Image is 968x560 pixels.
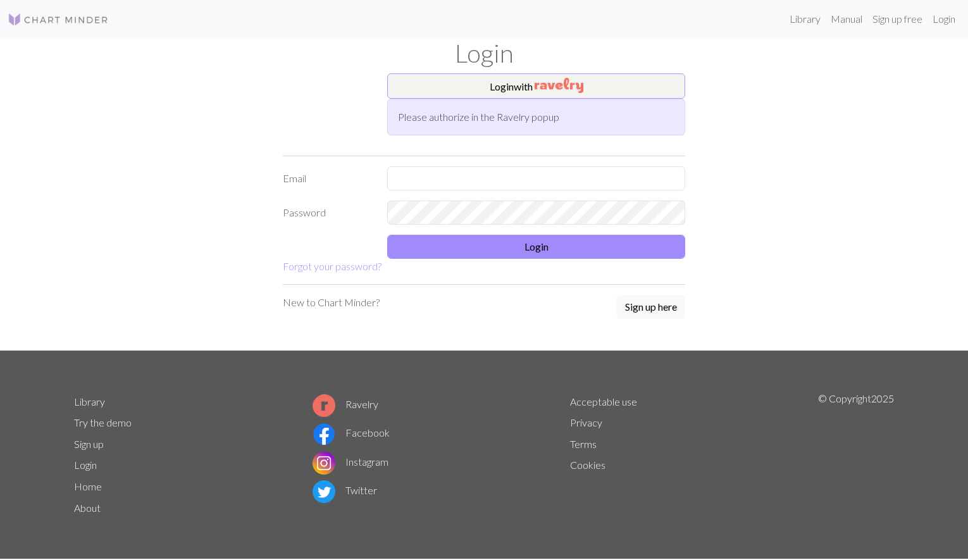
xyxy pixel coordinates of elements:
a: Acceptable use [570,395,637,408]
img: Ravelry [535,78,583,93]
a: Privacy [570,416,602,428]
a: Cookies [570,459,605,471]
a: Facebook [313,426,390,439]
a: Home [74,480,102,492]
a: Library [74,395,105,408]
label: Email [275,166,380,190]
a: About [74,502,101,514]
img: Facebook logo [313,423,335,445]
a: Terms [570,438,597,450]
button: Login [387,235,685,259]
a: Sign up here [617,295,685,320]
a: Forgot your password? [283,260,382,272]
img: Twitter logo [313,480,335,503]
img: Ravelry logo [313,394,335,417]
button: Sign up here [617,295,685,319]
label: Password [275,201,380,225]
p: New to Chart Minder? [283,295,380,310]
a: Try the demo [74,416,132,428]
a: Library [785,6,826,32]
a: Manual [826,6,867,32]
img: Logo [8,12,109,27]
a: Ravelry [313,398,378,410]
a: Instagram [313,456,388,468]
button: Loginwith [387,73,685,99]
div: Please authorize in the Ravelry popup [387,99,685,135]
a: Twitter [313,484,377,496]
h1: Login [66,38,902,68]
a: Sign up [74,438,104,450]
a: Login [74,459,97,471]
a: Sign up free [867,6,928,32]
p: © Copyright 2025 [818,391,894,519]
img: Instagram logo [313,452,335,475]
a: Login [928,6,960,32]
